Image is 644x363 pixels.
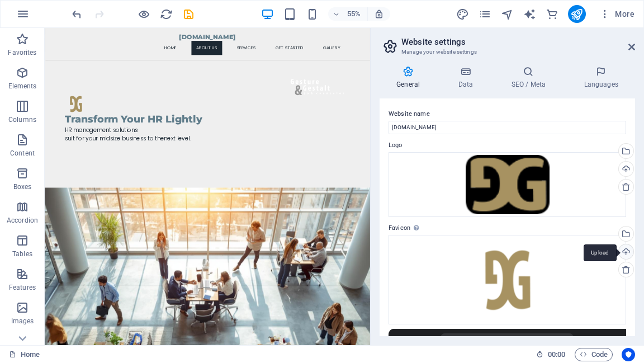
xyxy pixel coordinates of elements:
button: Usercentrics [622,348,635,361]
h4: Data [441,66,494,89]
h3: Manage your website settings [401,47,613,57]
p: Content [10,149,35,158]
p: Accordion [7,216,38,225]
h4: SEO / Meta [494,66,567,89]
p: Images [11,317,34,326]
h4: Languages [567,66,635,89]
label: Website name [389,107,626,121]
p: Features [9,283,36,292]
h6: 55% [345,7,363,21]
h2: Website settings [401,37,635,47]
p: Tables [12,249,32,258]
button: undo [70,7,83,21]
i: AI Writer [523,8,536,21]
i: Undo: Change meta tags (Ctrl+Z) [70,8,83,21]
i: Design (Ctrl+Alt+Y) [456,8,469,21]
button: reload [159,7,173,21]
div: LogoBrandver2-gx7iJ1CKTaVaEHTreuZuAg-r4iGaG47FT6u8cwfdOsvJA.png [389,235,626,324]
span: : [556,350,557,359]
i: Reload page [160,8,173,21]
button: pages [479,7,492,21]
button: publish [568,5,586,23]
h6: Session time [536,348,566,361]
span: Code [580,348,608,361]
button: Click here to leave preview mode and continue editing [137,7,150,21]
div: Iconweb-sVthEP5hAMGQK6T7jCjEKA.png [389,152,626,217]
input: Name... [389,121,626,134]
button: commerce [546,7,559,21]
label: Favicon [389,221,626,235]
a: Upload [618,244,634,260]
span: More [599,8,634,20]
p: Elements [8,82,37,91]
label: Logo [389,139,626,152]
button: Code [575,348,613,361]
a: Click to cancel selection. Double-click to open Pages [9,348,40,361]
p: Favorites [8,48,36,57]
i: Save (Ctrl+S) [182,8,195,21]
button: text_generator [523,7,537,21]
span: 00 00 [548,348,565,361]
p: Columns [8,115,36,124]
i: Publish [570,8,583,21]
h4: General [380,66,441,89]
i: Commerce [546,8,558,21]
button: save [182,7,195,21]
p: Boxes [13,182,32,191]
button: More [595,5,639,23]
button: design [456,7,470,21]
i: Pages (Ctrl+Alt+S) [479,8,491,21]
button: navigator [501,7,514,21]
button: 55% [328,7,368,21]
